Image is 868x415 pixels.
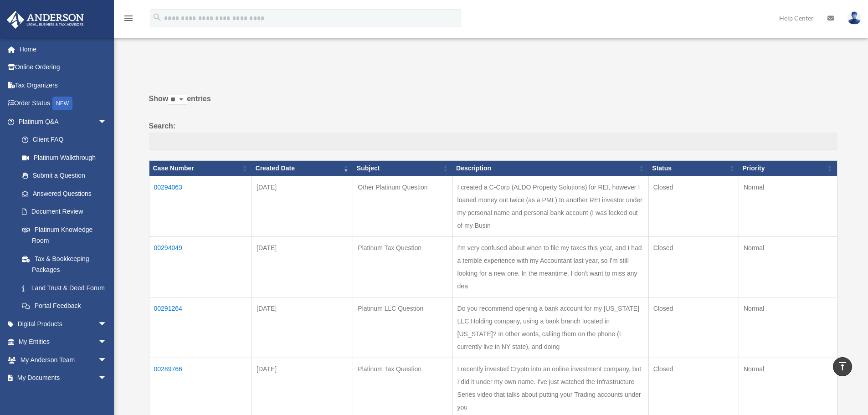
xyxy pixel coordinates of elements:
i: vertical_align_top [837,361,848,372]
a: Tax & Bookkeeping Packages [13,250,116,279]
i: search [152,12,162,22]
a: Answered Questions [13,184,112,203]
td: Normal [739,236,837,297]
td: Do you recommend opening a bank account for my [US_STATE] LLC Holding company, using a bank branc... [452,297,648,358]
td: Normal [739,176,837,236]
a: Land Trust & Deed Forum [13,279,116,297]
td: Platinum Tax Question [353,236,452,297]
a: My Anderson Teamarrow_drop_down [6,351,121,369]
a: My Entitiesarrow_drop_down [6,333,121,351]
a: Portal Feedback [13,297,116,315]
select: Showentries [168,95,187,105]
th: Case Number: activate to sort column ascending [149,161,252,176]
span: arrow_drop_down [98,369,116,388]
a: Platinum Q&Aarrow_drop_down [6,113,116,131]
img: User Pic [847,11,861,25]
label: Search: [149,120,837,150]
div: NEW [52,97,72,110]
td: [DATE] [252,236,353,297]
span: arrow_drop_down [98,333,116,352]
a: Platinum Walkthrough [13,149,116,167]
a: Tax Organizers [6,76,121,94]
td: Closed [648,297,739,358]
a: Home [6,40,121,58]
a: vertical_align_top [833,357,852,376]
img: Anderson Advisors Platinum Portal [4,11,87,29]
i: menu [123,13,134,24]
a: menu [123,16,134,24]
a: Digital Productsarrow_drop_down [6,315,121,333]
a: Order StatusNEW [6,94,121,113]
th: Subject: activate to sort column ascending [353,161,452,176]
td: Normal [739,297,837,358]
span: arrow_drop_down [98,113,116,131]
td: Closed [648,176,739,236]
a: Client FAQ [13,131,116,149]
td: Platinum LLC Question [353,297,452,358]
th: Description: activate to sort column ascending [452,161,648,176]
th: Status: activate to sort column ascending [648,161,739,176]
label: Show entries [149,92,837,114]
a: My Documentsarrow_drop_down [6,369,121,387]
td: I created a C-Corp (ALDO Property Solutions) for REI, however I loaned money out twice (as a PML)... [452,176,648,236]
a: Document Review [13,203,116,221]
td: 00291264 [149,297,252,358]
th: Created Date: activate to sort column ascending [252,161,353,176]
td: [DATE] [252,297,353,358]
input: Search: [149,133,837,150]
a: Platinum Knowledge Room [13,220,116,250]
a: Submit a Question [13,167,116,185]
span: arrow_drop_down [98,351,116,369]
th: Priority: activate to sort column ascending [739,161,837,176]
td: 00294063 [149,176,252,236]
td: [DATE] [252,176,353,236]
a: Online Ordering [6,58,121,77]
span: arrow_drop_down [98,315,116,333]
td: Other Platinum Question [353,176,452,236]
td: Closed [648,236,739,297]
td: 00294049 [149,236,252,297]
td: I'm very confused about when to file my taxes this year, and I had a terrible experience with my ... [452,236,648,297]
